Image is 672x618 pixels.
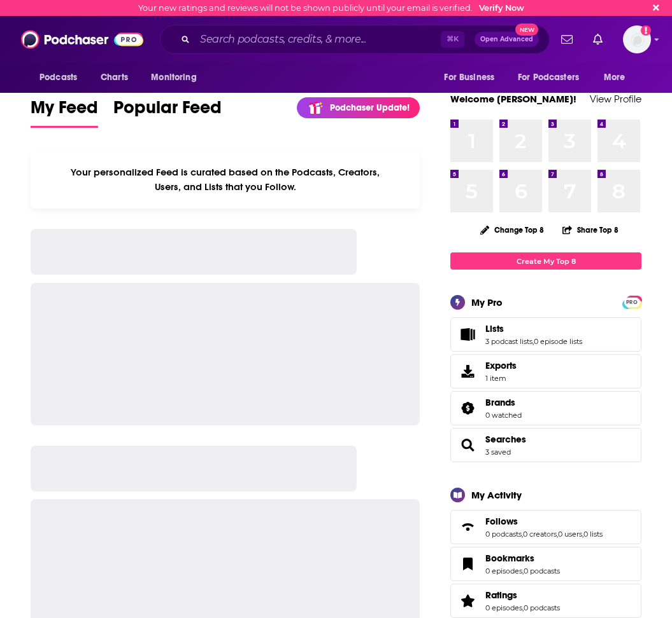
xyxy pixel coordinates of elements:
a: Show notifications dropdown [556,29,578,50]
button: Share Top 8 [562,217,619,242]
a: 0 watched [485,411,522,420]
span: Exports [485,360,517,371]
span: Ratings [485,589,517,601]
span: , [522,530,523,539]
img: Podchaser - Follow, Share and Rate Podcasts [21,27,143,52]
span: Exports [455,362,480,380]
span: , [557,530,558,539]
span: , [582,530,583,539]
div: Your personalized Feed is curated based on the Podcasts, Creators, Users, and Lists that you Follow. [31,151,420,209]
span: 1 item [485,374,517,383]
div: My Activity [471,489,522,501]
a: 0 users [558,530,582,539]
a: Follows [455,518,480,536]
a: 3 podcast lists [485,337,533,346]
div: My Pro [471,296,503,308]
span: , [533,337,534,346]
a: View Profile [590,93,641,105]
a: 0 episode lists [534,337,582,346]
button: open menu [510,65,597,90]
span: For Business [444,69,494,86]
a: Searches [485,434,526,445]
a: Welcome [PERSON_NAME]! [450,93,576,105]
a: Verify Now [479,3,524,13]
span: Follows [450,510,641,544]
button: open menu [435,65,510,90]
button: Change Top 8 [473,222,552,238]
a: Popular Feed [113,97,222,128]
a: Follows [485,516,603,527]
img: User Profile [623,25,651,53]
span: Bookmarks [485,553,534,564]
a: Exports [450,354,641,388]
a: Create My Top 8 [450,252,641,270]
span: ⌘ K [441,31,464,48]
a: 0 episodes [485,566,522,575]
button: open menu [31,65,94,90]
a: Bookmarks [455,555,480,573]
span: Open Advanced [480,36,533,43]
a: 0 lists [583,530,603,539]
button: open menu [142,65,213,90]
a: Lists [485,323,582,334]
span: Ratings [450,584,641,618]
span: Lists [485,323,504,334]
span: Bookmarks [450,547,641,581]
a: 0 creators [523,530,557,539]
a: 0 podcasts [524,566,560,575]
span: Searches [450,428,641,462]
a: Ratings [485,589,560,601]
button: Show profile menu [623,25,651,53]
a: 0 podcasts [485,530,522,539]
span: For Podcasters [518,69,579,86]
span: Follows [485,516,518,527]
span: PRO [624,298,640,307]
span: More [604,69,626,86]
span: , [522,566,524,575]
span: Monitoring [151,69,196,86]
span: Podcasts [39,69,77,86]
div: Your new ratings and reviews will not be shown publicly until your email is verified. [138,3,524,13]
div: Search podcasts, credits, & more... [160,25,550,54]
a: 3 saved [485,448,511,457]
span: New [515,24,538,36]
a: Brands [455,399,480,417]
a: 0 episodes [485,603,522,612]
a: Ratings [455,592,480,610]
span: Lists [450,317,641,352]
a: Brands [485,397,522,408]
a: Bookmarks [485,553,560,564]
span: Popular Feed [113,97,222,126]
button: open menu [595,65,641,90]
a: My Feed [31,97,98,128]
a: Searches [455,436,480,454]
span: Brands [485,397,515,408]
a: Charts [92,65,136,90]
a: Show notifications dropdown [588,29,608,50]
input: Search podcasts, credits, & more... [195,29,441,50]
p: Podchaser Update! [330,102,410,113]
span: My Feed [31,97,98,126]
span: Logged in as charlottestone [623,25,651,53]
a: PRO [624,297,640,306]
a: 0 podcasts [524,603,560,612]
span: Charts [101,69,128,86]
svg: Email not verified [641,25,651,36]
span: Brands [450,391,641,425]
a: Lists [455,326,480,343]
button: Open AdvancedNew [475,32,539,47]
span: , [522,603,524,612]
